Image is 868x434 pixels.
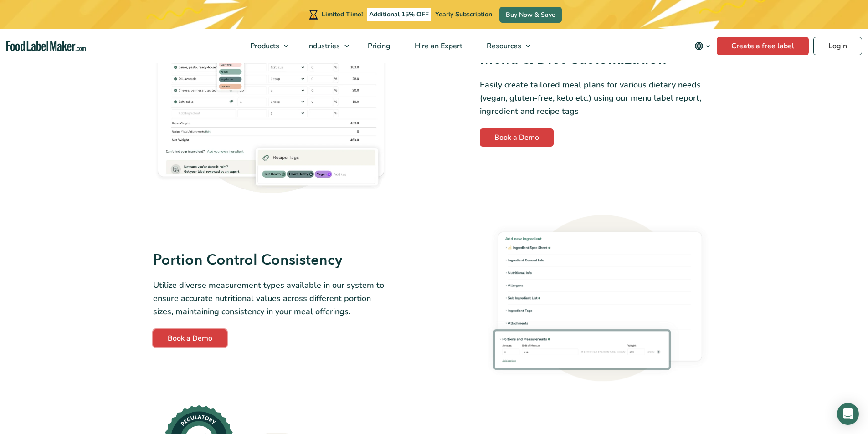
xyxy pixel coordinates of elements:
[153,279,389,318] p: Utilize diverse measurement types available in our system to ensure accurate nutritional values a...
[365,41,391,51] span: Pricing
[322,10,363,19] span: Limited Time!
[813,37,862,55] a: Login
[356,29,401,63] a: Pricing
[480,128,554,147] a: Book a Demo
[717,37,809,55] a: Create a free label
[475,29,535,63] a: Resources
[435,10,492,19] span: Yearly Subscription
[837,403,859,425] div: Open Intercom Messenger
[480,50,715,69] h3: Menu & Diet Customization
[499,7,562,23] a: Buy Now & Save
[688,37,717,55] button: Change language
[238,29,293,63] a: Products
[484,41,522,51] span: Resources
[412,41,463,51] span: Hire an Expert
[403,29,473,63] a: Hire an Expert
[153,251,389,270] h3: Portion Control Consistency
[367,8,431,21] span: Additional 15% OFF
[247,41,280,51] span: Products
[295,29,354,63] a: Industries
[153,329,227,347] a: Book a Demo
[480,78,715,117] p: Easily create tailored meal plans for various dietary needs (vegan, gluten-free, keto etc.) using...
[304,41,341,51] span: Industries
[6,41,86,51] a: Food Label Maker homepage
